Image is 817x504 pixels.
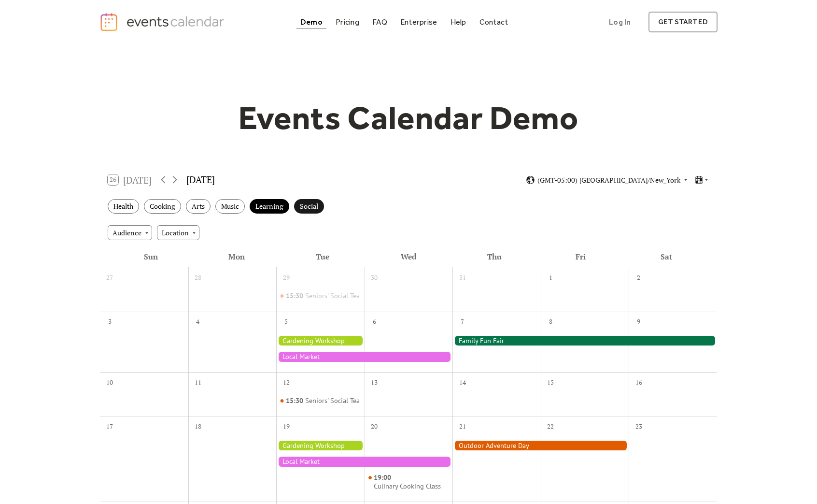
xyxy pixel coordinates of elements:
a: Demo [296,15,326,29]
div: Enterprise [400,19,437,25]
div: Pricing [336,19,359,25]
div: Demo [300,19,323,25]
h1: Events Calendar Demo [223,98,594,138]
a: Log In [599,12,640,32]
a: home [99,12,227,32]
a: FAQ [368,15,391,29]
a: Help [447,15,470,29]
a: Enterprise [396,15,441,29]
div: Contact [479,19,508,25]
a: Pricing [332,15,363,29]
div: FAQ [372,19,387,25]
a: get started [648,12,718,32]
div: Help [451,19,466,25]
a: Contact [476,15,512,29]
